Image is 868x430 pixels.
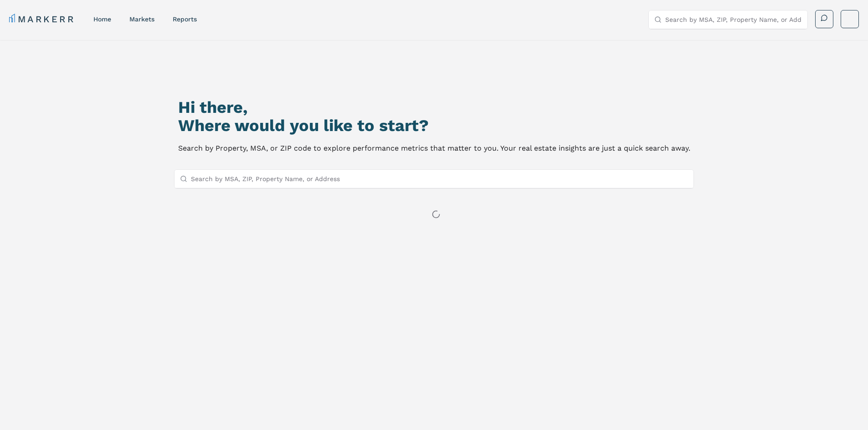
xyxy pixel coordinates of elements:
[665,10,802,29] input: Search by MSA, ZIP, Property Name, or Address
[9,13,75,25] a: MARKERR
[173,15,197,23] a: reports
[191,170,688,188] input: Search by MSA, ZIP, Property Name, or Address
[93,15,111,23] a: home
[129,15,154,23] a: markets
[178,98,690,116] h1: Hi there,
[178,116,690,135] h2: Where would you like to start?
[178,142,690,155] p: Search by Property, MSA, or ZIP code to explore performance metrics that matter to you. Your real...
